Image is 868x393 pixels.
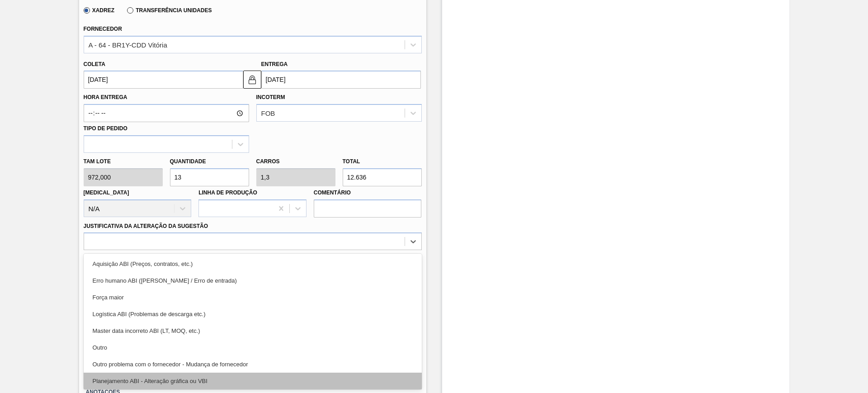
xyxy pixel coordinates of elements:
div: A - 64 - BR1Y-CDD Vitória [89,41,167,48]
label: Xadrez [84,7,115,14]
label: Total [343,158,360,165]
div: Aquisição ABI (Preços, contratos, etc.) [84,256,422,272]
button: locked [243,71,261,89]
label: Carros [256,158,280,165]
div: Outro problema com o fornecedor - Mudança de fornecedor [84,356,422,373]
label: Tipo de pedido [84,125,127,132]
label: Justificativa da Alteração da Sugestão [84,223,208,229]
label: Incoterm [256,94,285,100]
div: Força maior [84,289,422,306]
div: Planejamento ABI - Alteração gráfica ou VBI [84,373,422,389]
input: dd/mm/yyyy [261,71,421,89]
input: dd/mm/yyyy [84,71,243,89]
div: Logística ABI (Problemas de descarga etc.) [84,306,422,322]
label: Transferência Unidades [127,7,212,14]
img: locked [247,74,258,85]
label: Fornecedor [84,26,122,32]
label: Quantidade [170,158,206,165]
div: Erro humano ABI ([PERSON_NAME] / Erro de entrada) [84,272,422,289]
label: Linha de Produção [198,189,257,196]
label: Entrega [261,61,288,67]
div: Master data incorreto ABI (LT, MOQ, etc.) [84,322,422,339]
div: Outro [84,339,422,356]
label: Observações [84,252,422,265]
label: Coleta [84,61,105,67]
label: [MEDICAL_DATA] [84,189,129,196]
label: Tam lote [84,155,163,168]
div: FOB [261,109,275,117]
label: Hora Entrega [84,91,249,104]
label: Comentário [314,186,422,199]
